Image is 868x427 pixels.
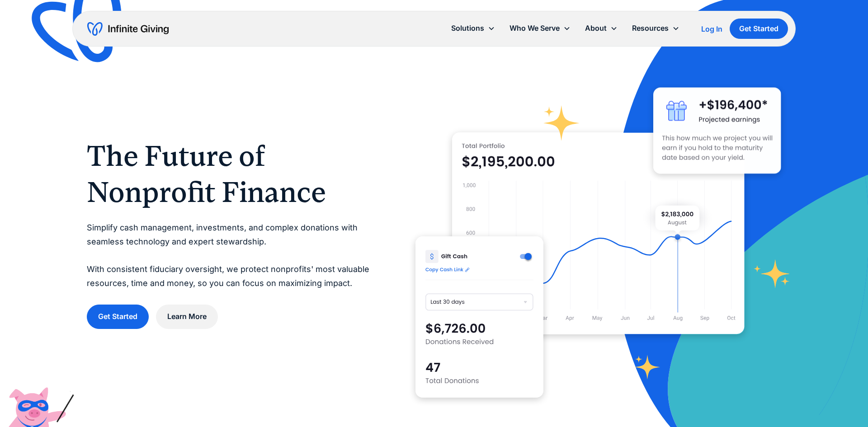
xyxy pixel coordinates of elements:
[754,259,790,288] img: fundraising star
[509,22,560,34] div: Who We Serve
[585,22,607,34] div: About
[156,305,218,328] a: Learn More
[415,236,543,398] img: donation software for nonprofits
[87,138,379,210] h1: The Future of Nonprofit Finance
[451,22,484,34] div: Solutions
[730,19,788,39] a: Get Started
[632,22,669,34] div: Resources
[701,25,722,33] div: Log In
[625,19,687,38] div: Resources
[452,132,745,334] img: nonprofit donation platform
[578,19,625,38] div: About
[87,22,169,36] a: home
[444,19,502,38] div: Solutions
[87,305,149,328] a: Get Started
[502,19,578,38] div: Who We Serve
[701,23,722,34] a: Log In
[87,221,379,290] p: Simplify cash management, investments, and complex donations with seamless technology and expert ...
